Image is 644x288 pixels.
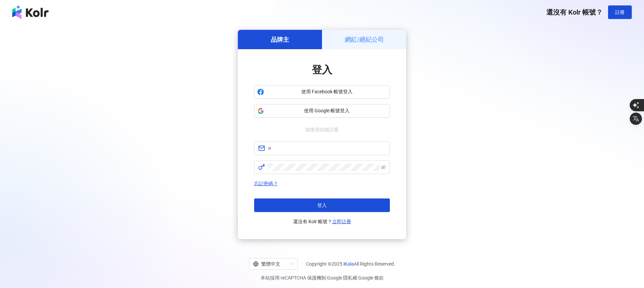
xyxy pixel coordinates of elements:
span: 本站採用 reCAPTCHA 保護機制 [261,274,384,282]
button: 使用 Google 帳號登入 [254,104,390,118]
h5: 網紅/經紀公司 [345,35,384,44]
span: 使用 Google 帳號登入 [267,108,387,114]
a: Google 隱私權 [327,275,357,281]
span: 還沒有 Kolr 帳號？ [546,8,603,16]
span: | [357,275,358,281]
div: 繁體中文 [253,258,288,269]
span: | [326,275,327,281]
a: iKala [343,261,354,267]
img: logo [12,5,49,19]
span: 還沒有 Kolr 帳號？ [293,217,351,226]
span: 登入 [317,203,327,208]
h5: 品牌主 [271,35,289,44]
span: 或使用信箱註冊 [301,126,343,133]
span: 登入 [312,64,332,76]
span: Copyright © 2025 All Rights Reserved. [306,260,395,268]
a: Google 條款 [358,275,384,281]
a: 立即註冊 [332,219,351,224]
span: eye-invisible [381,165,386,170]
button: 使用 Facebook 帳號登入 [254,85,390,99]
button: 登入 [254,198,390,212]
span: 註冊 [615,9,625,15]
button: 註冊 [608,5,632,19]
a: 忘記密碼？ [254,181,278,186]
span: 使用 Facebook 帳號登入 [267,89,387,95]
